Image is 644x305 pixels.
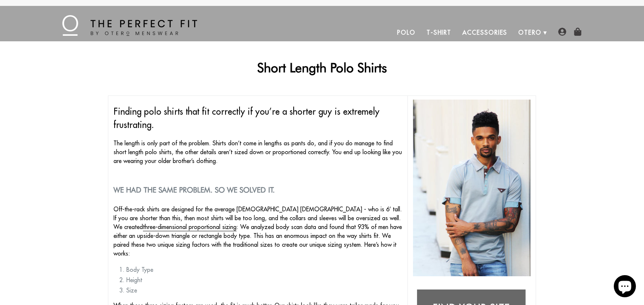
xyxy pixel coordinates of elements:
inbox-online-store-chat: Shopify online store chat [612,275,638,299]
a: T-Shirt [421,24,457,41]
img: short length polo shirts [413,100,531,276]
a: Polo [392,24,421,41]
a: three-dimensional proportional sizing [143,223,237,231]
a: Accessories [457,24,513,41]
p: The length is only part of the problem. Shirts don’t come in lengths as pants do, and if you do m... [113,139,402,165]
li: Height [126,275,402,284]
img: The Perfect Fit - by Otero Menswear - Logo [62,15,197,36]
span: Finding polo shirts that fit correctly if you’re a shorter guy is extremely frustrating. [113,106,379,130]
a: Otero [513,24,547,41]
img: shopping-bag-icon.png [574,28,582,36]
h2: We had the same problem. So we solved it. [113,186,402,194]
img: user-account-icon.png [558,28,566,36]
span: Off-the-rack shirts are designed for the average [DEMOGRAPHIC_DATA] [DEMOGRAPHIC_DATA] - who is 6... [113,205,402,257]
li: Body Type [126,265,402,274]
li: Size [126,286,402,295]
h1: Short Length Polo Shirts [108,60,536,75]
